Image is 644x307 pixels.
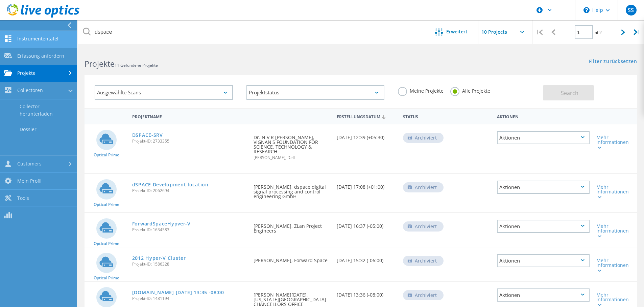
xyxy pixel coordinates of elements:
[403,133,444,143] div: Archiviert
[129,110,251,122] div: Projektname
[596,293,634,307] div: Mehr Informationen
[333,213,400,235] div: [DATE] 16:37 (-05:00)
[85,58,115,69] b: Projekte
[497,288,590,302] div: Aktionen
[333,174,400,196] div: [DATE] 17:08 (+01:00)
[596,185,634,199] div: Mehr Informationen
[497,181,590,194] div: Aktionen
[333,282,400,304] div: [DATE] 13:36 (-08:00)
[132,290,224,295] a: [DOMAIN_NAME] [DATE] 13:35 -08:00
[95,85,233,100] div: Ausgewählte Scans
[132,262,247,266] span: Projekt-ID: 1586328
[132,182,209,187] a: dSPACE Development location
[403,182,444,192] div: Archiviert
[561,89,578,97] span: Search
[7,14,79,19] a: Live Optics Dashboard
[250,174,333,206] div: [PERSON_NAME], dspace digital signal processing and control engineering GmbH
[403,221,444,232] div: Archiviert
[132,221,191,226] a: ForwardSpaceHypver-V
[94,153,119,157] span: Optical Prime
[94,242,119,246] span: Optical Prime
[403,290,444,300] div: Archiviert
[333,124,400,147] div: [DATE] 12:39 (+05:30)
[115,62,158,68] span: 11 Gefundene Projekte
[450,87,490,93] label: Alle Projekte
[403,256,444,266] div: Archiviert
[543,85,594,100] button: Search
[589,59,637,65] a: Filter zurücksetzen
[497,131,590,144] div: Aktionen
[132,297,247,301] span: Projekt-ID: 1481194
[246,85,385,100] div: Projektstatus
[250,124,333,166] div: Dr. N V R [PERSON_NAME], VIGNAN'S FOUNDATION FOR SCIENCE, TECHNOLOGY & RESEARCH
[132,139,247,143] span: Projekt-ID: 2733355
[400,110,449,122] div: Status
[132,228,247,232] span: Projekt-ID: 1634583
[596,224,634,238] div: Mehr Informationen
[630,20,644,44] div: |
[333,110,400,123] div: Erstellungsdatum
[596,135,634,149] div: Mehr Informationen
[398,87,444,93] label: Meine Projekte
[78,20,425,44] input: Projekte nach Namen, Verantwortlichem, ID, Unternehmen usw. suchen
[94,203,119,207] span: Optical Prime
[250,213,333,240] div: [PERSON_NAME], ZLan Project Engineers
[497,254,590,267] div: Aktionen
[132,189,247,193] span: Projekt-ID: 2062694
[132,133,163,137] a: DSPACE-SRV
[132,256,186,260] a: 2012 Hyper-V Cluster
[333,247,400,270] div: [DATE] 15:32 (-06:00)
[532,20,546,44] div: |
[94,276,119,280] span: Optical Prime
[494,110,593,122] div: Aktionen
[596,258,634,272] div: Mehr Informationen
[254,156,330,160] span: [PERSON_NAME], Dell
[497,220,590,233] div: Aktionen
[628,7,634,13] span: SS
[446,29,468,34] span: Erweitert
[595,30,602,35] span: of 2
[583,7,590,13] svg: \n
[250,247,333,270] div: [PERSON_NAME], Forward Space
